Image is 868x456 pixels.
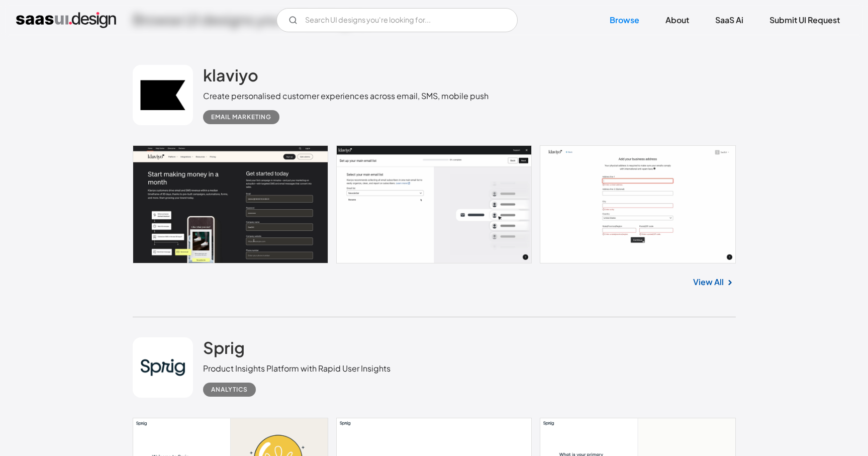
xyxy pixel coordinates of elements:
input: Search UI designs you're looking for... [276,8,518,32]
a: home [16,12,116,28]
div: Analytics [211,384,248,396]
a: klaviyo [203,65,258,90]
a: SaaS Ai [703,9,755,31]
div: Email Marketing [211,111,271,123]
div: Product Insights Platform with Rapid User Insights [203,362,391,375]
a: View All [693,276,724,288]
a: Browse [598,9,651,31]
a: Submit UI Request [757,9,852,31]
h2: klaviyo [203,65,258,85]
h2: Sprig [203,337,245,357]
div: Create personalised customer experiences across email, SMS, mobile push [203,90,489,102]
a: About [653,9,701,31]
a: Sprig [203,337,245,362]
form: Email Form [276,8,518,32]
